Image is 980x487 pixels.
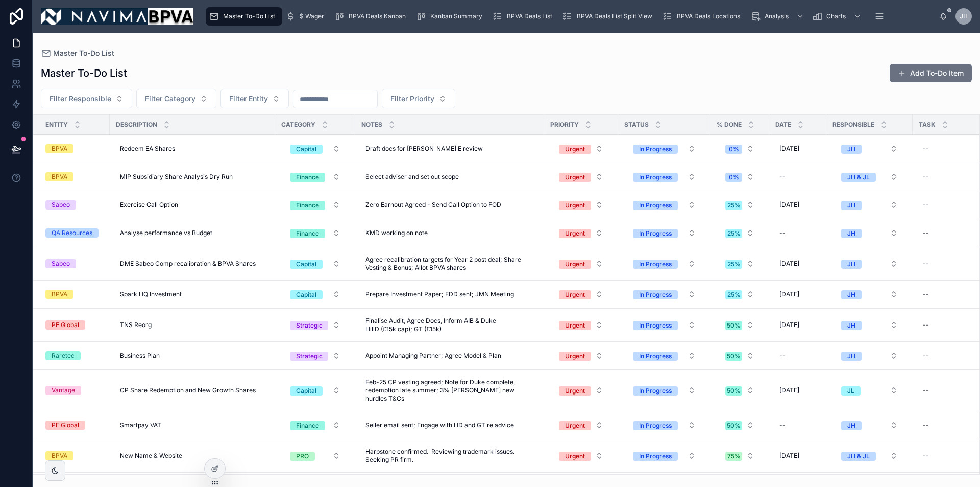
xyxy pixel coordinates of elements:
[577,12,652,20] span: BPVA Deals List Split View
[41,8,193,25] img: App logo
[832,167,906,187] a: Select Button
[551,254,611,273] button: Select Button
[624,285,704,304] a: Select Button
[206,7,282,26] a: Master To-Do List
[775,448,820,464] a: [DATE]
[52,259,70,268] div: Sabeo
[120,290,182,298] span: Spark HQ Investment
[120,386,256,395] span: CP Share Redemption and New Growth Shares
[223,12,275,20] span: Master To-Do List
[923,201,929,209] div: --
[550,315,612,335] a: Select Button
[365,201,501,209] span: Zero Earnout Agreed - Send Call Option to FOD
[779,321,799,329] span: [DATE]
[625,224,704,242] button: Select Button
[282,346,349,365] button: Select Button
[833,346,906,365] button: Select Button
[120,452,182,460] span: New Name & Website
[779,201,799,209] span: [DATE]
[717,446,763,466] a: Select Button
[639,290,672,299] div: In Progress
[727,421,741,430] div: 50%
[120,229,212,237] span: Analyse performance vs Budget
[565,352,585,361] div: Urgent
[120,321,152,329] span: TNS Reorg
[624,223,704,243] a: Select Button
[923,321,929,329] div: --
[727,229,741,238] div: 25%
[847,173,870,182] div: JH & JL
[727,201,741,210] div: 25%
[625,381,704,400] button: Select Button
[717,254,763,273] button: Select Button
[365,421,514,429] span: Seller email sent; Engage with HD and GT re advice
[832,446,906,466] a: Select Button
[296,421,319,430] div: Finance
[833,416,906,434] button: Select Button
[551,168,611,186] button: Select Button
[747,7,809,26] a: Analysis
[550,167,612,187] a: Select Button
[296,321,323,330] div: Strategic
[717,168,763,186] button: Select Button
[296,386,316,396] div: Capital
[847,290,855,299] div: JH
[281,315,349,335] a: Select Button
[833,140,906,158] button: Select Button
[717,381,763,400] a: Select Button
[779,173,786,181] div: --
[832,315,906,335] a: Select Button
[833,168,906,186] button: Select Button
[809,7,866,26] a: Charts
[550,139,612,158] a: Select Button
[832,415,906,435] a: Select Button
[565,145,585,154] div: Urgent
[624,254,704,273] a: Select Button
[550,346,612,365] a: Select Button
[220,89,289,108] button: Select Button
[624,346,704,365] a: Select Button
[847,229,855,238] div: JH
[832,346,906,365] a: Select Button
[390,94,434,104] span: Filter Priority
[45,386,104,395] a: Vantage
[923,229,929,237] div: --
[551,447,611,465] button: Select Button
[120,145,175,153] span: Redeem EA Shares
[365,229,428,237] span: KMD working on note
[639,201,672,210] div: In Progress
[833,447,906,465] button: Select Button
[52,200,70,210] div: Sabeo
[923,145,929,153] div: --
[281,223,349,243] a: Select Button
[296,352,323,361] div: Strategic
[847,145,855,154] div: JH
[565,173,585,182] div: Urgent
[507,12,552,20] span: BPVA Deals List
[717,254,763,273] a: Select Button
[202,5,939,28] div: scrollable content
[727,290,741,299] div: 25%
[45,421,104,430] a: PE Global
[639,421,672,430] div: In Progress
[45,172,104,181] a: BPVA
[624,167,704,187] a: Select Button
[45,144,104,153] a: BPVA
[296,229,319,238] div: Finance
[775,347,820,364] a: --
[717,285,763,304] a: Select Button
[120,352,160,360] span: Business Plan
[52,144,67,153] div: BPVA
[923,352,929,360] div: --
[717,315,763,335] a: Select Button
[45,228,104,238] a: QA Resources
[365,352,501,360] span: Appoint Managing Partner; Agree Model & Plan
[775,417,820,433] a: --
[717,285,763,304] button: Select Button
[281,195,349,215] a: Select Button
[365,448,534,464] span: Harpstone confirmed. Reviewing trademark issues. Seeking PR firm.
[565,421,585,430] div: Urgent
[779,386,799,395] span: [DATE]
[729,173,739,182] div: 0%
[779,260,799,268] span: [DATE]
